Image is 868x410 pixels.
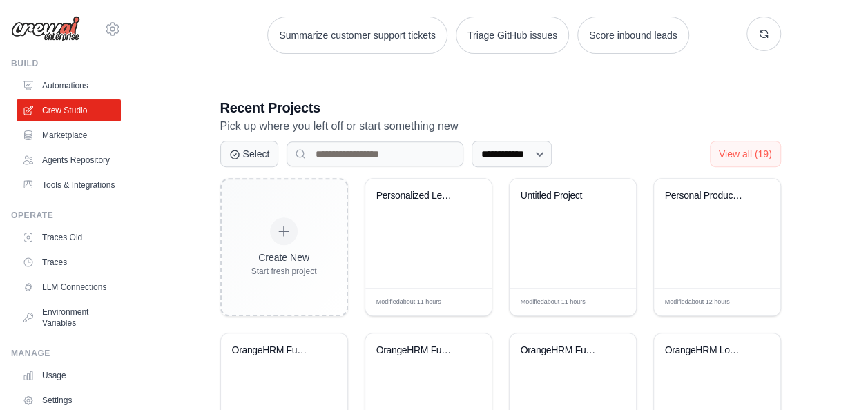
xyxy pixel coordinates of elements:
div: Untitled Project [521,190,604,202]
div: Start fresh project [251,266,317,277]
div: OrangeHRM Login Testing Automation [665,344,749,357]
button: Select [220,141,279,167]
p: Pick up where you left off or start something new [220,117,781,135]
button: Triage GitHub issues [456,17,569,54]
span: Modified about 11 hours [521,297,586,307]
div: Manage [11,348,121,359]
button: View all (19) [710,141,781,167]
iframe: Chat Widget [799,344,868,410]
span: Edit [747,297,759,307]
div: OrangeHRM Functional Testing Automation [376,344,460,357]
a: Crew Studio [17,99,121,121]
span: View all (19) [719,148,772,159]
span: Modified about 12 hours [665,297,730,307]
span: Edit [603,297,615,307]
span: Modified about 11 hours [376,297,441,307]
span: Edit [459,297,470,307]
button: Summarize customer support tickets [267,17,447,54]
a: Agents Repository [17,149,121,171]
a: LLM Connections [17,276,121,298]
div: Personalized Learning Management System [376,190,460,202]
a: Automations [17,75,121,97]
button: Get new suggestions [746,17,781,51]
div: Personal Productivity & Project Management Hub [665,190,749,202]
a: Marketplace [17,124,121,146]
div: Operate [11,210,121,221]
a: Traces Old [17,226,121,248]
a: Traces [17,251,121,273]
a: Environment Variables [17,301,121,334]
div: Create New [251,251,317,264]
button: Score inbound leads [577,17,689,54]
img: Logo [11,16,80,42]
div: OrangeHRM Functional Test Automation [521,344,604,357]
a: Usage [17,364,121,387]
a: Tools & Integrations [17,174,121,196]
div: OrangeHRM Functional Testing Automation [232,344,316,357]
h3: Recent Projects [220,98,781,117]
div: Build [11,58,121,69]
